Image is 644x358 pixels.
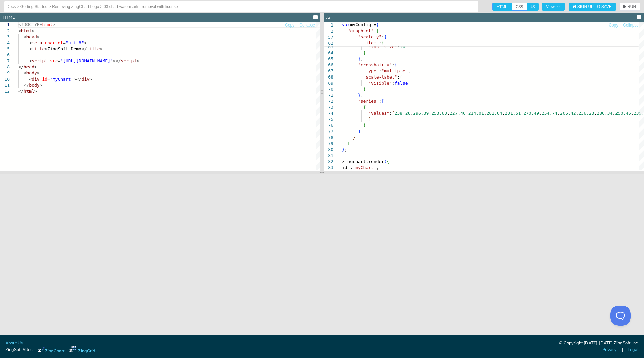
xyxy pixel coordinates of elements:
span: : [381,34,384,39]
span: 253.63 [431,111,447,116]
button: Copy [608,22,619,29]
span: "scale-y" [358,34,381,39]
span: = [47,76,50,82]
span: > [40,83,42,88]
span: 'myChart' [353,165,376,170]
span: { [376,22,379,27]
span: , [484,111,487,116]
span: "visible" [368,81,392,86]
span: > [53,22,55,27]
span: 205.42 [560,111,576,116]
span: "crosshair-y" [358,62,392,67]
span: 250.45 [615,111,631,116]
span: } [363,123,366,128]
span: "multiple" [381,68,408,73]
span: : [392,81,395,86]
span: "type" [363,68,379,73]
span: 238.26 [395,111,411,116]
span: " [60,58,63,63]
span: body [29,83,39,88]
span: , [361,93,363,98]
span: <!DOCTYPE [18,22,42,27]
span: </ [18,89,24,94]
span: { [384,34,387,39]
span: 62 [324,40,333,46]
span: , [411,111,413,116]
span: = [58,58,60,63]
div: 78 [324,135,333,141]
span: head [24,64,34,69]
span: [ [381,99,384,104]
span: > [137,58,139,63]
span: id : [342,165,353,170]
span: 2 [324,28,333,34]
span: src [50,58,58,63]
span: < [18,28,21,33]
span: Sign Up to Save [577,5,612,9]
button: RUN [619,3,640,11]
span: } [358,56,361,61]
span: html [21,28,32,33]
span: JS [527,3,539,11]
span: > [34,89,37,94]
span: 1 [324,22,333,28]
div: 81 [324,153,333,159]
div: 72 [324,98,333,104]
span: html [24,89,34,94]
a: ZingGrid [69,346,95,354]
span: HTML [492,3,512,11]
span: > [89,76,92,82]
span: ] [368,117,371,122]
span: false [395,81,408,86]
span: charset [45,40,63,45]
a: Legal [628,347,639,353]
div: 71 [324,92,333,98]
span: View [546,5,560,9]
span: , [429,111,431,116]
span: "series" [358,99,379,104]
span: ></ [113,58,121,63]
span: , [557,111,560,116]
span: "item" [363,40,379,45]
div: 67 [324,68,333,74]
span: id [42,76,47,82]
span: , [466,111,468,116]
span: , [447,111,450,116]
span: head [26,34,37,39]
span: , [594,111,597,116]
div: 82 [324,159,333,165]
div: 83 [324,165,333,171]
span: : [379,99,382,104]
span: "values" [368,111,389,116]
span: title [87,46,100,51]
div: 69 [324,80,333,86]
span: 280.34 [597,111,612,116]
span: } [342,147,345,152]
span: ] [347,141,350,146]
div: 76 [324,122,333,129]
button: Sign Up to Save [569,3,616,11]
div: 66 [324,62,333,68]
div: 73 [324,104,333,110]
span: > [32,28,34,33]
a: Privacy [602,347,617,353]
button: Collapse [299,22,315,29]
span: : [397,74,400,80]
span: , [576,111,579,116]
span: zingchart.render [342,159,384,164]
span: myConfig = [350,22,376,27]
span: > [37,34,40,39]
span: " [110,58,113,63]
span: : [379,68,382,73]
span: < [29,76,32,82]
span: ] [358,129,361,134]
span: script [32,58,47,63]
span: } [353,135,355,140]
span: ; [345,147,347,152]
span: ZingSoft Demo [47,46,82,51]
span: RUN [627,5,636,9]
span: } [363,50,366,55]
div: 77 [324,129,333,135]
span: , [408,68,411,73]
span: , [521,111,523,116]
